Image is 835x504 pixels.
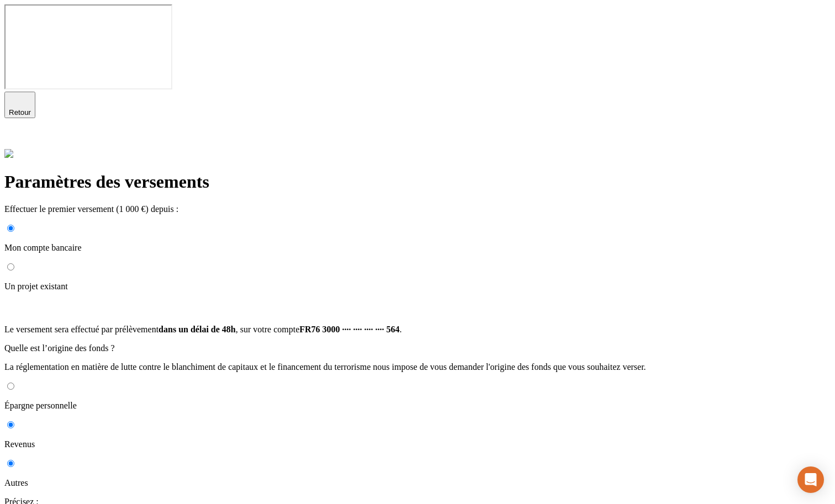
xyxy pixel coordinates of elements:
span: Le versement sera effectué par prélèvement [4,325,158,334]
span: . [400,325,402,334]
input: Un projet existant [7,263,14,270]
p: La réglementation en matière de lutte contre le blanchiment de capitaux et le financement du terr... [4,362,831,372]
span: dans un délai de 48h [158,325,236,334]
div: Open Intercom Messenger [797,466,824,493]
span: Retour [9,108,31,116]
input: Autres [7,460,14,467]
input: Revenus [7,421,14,428]
input: Mon compte bancaire [7,225,14,232]
p: Quelle est l’origine des fonds ? [4,343,831,353]
h1: Paramètres des versements [4,172,831,192]
p: Épargne personnelle [4,401,831,411]
p: Effectuer le premier versement (1 000 €) depuis : [4,204,831,214]
p: Autres [4,478,831,488]
p: Mon compte bancaire [4,243,831,253]
button: Retour [4,92,35,118]
input: Épargne personnelle [7,383,14,390]
p: Revenus [4,439,831,449]
p: Un projet existant [4,282,831,291]
span: , sur votre compte [236,325,300,334]
img: alexis.png [4,149,13,158]
span: FR76 3000 ···· ···· ···· ···· 564 [299,325,399,334]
